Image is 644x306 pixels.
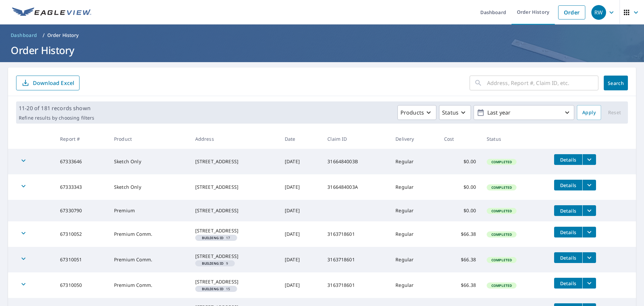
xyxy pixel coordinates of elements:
td: 3166484003A [322,174,390,200]
td: Premium Comm. [109,247,190,272]
div: [STREET_ADDRESS] [195,184,274,190]
td: Sketch Only [109,174,190,200]
td: Regular [390,272,438,298]
td: Regular [390,200,438,221]
a: Order [558,5,585,19]
span: Details [558,182,578,188]
div: [STREET_ADDRESS] [195,207,274,214]
button: Products [397,105,436,120]
div: [STREET_ADDRESS] [195,278,274,285]
p: Download Excel [33,79,74,87]
th: Report # [55,129,109,149]
span: Dashboard [11,32,37,39]
input: Address, Report #, Claim ID, etc. [487,74,598,92]
button: filesDropdownBtn-67310051 [582,252,596,263]
em: Building ID [202,287,224,291]
p: Status [442,108,459,117]
td: Regular [390,247,438,272]
div: RW [591,5,606,20]
div: [STREET_ADDRESS] [195,253,274,260]
em: Building ID [202,262,224,265]
span: Details [558,157,578,163]
button: Status [439,105,471,120]
td: 3163718601 [322,247,390,272]
span: Search [609,80,623,86]
button: filesDropdownBtn-67310050 [582,278,596,289]
th: Date [279,129,322,149]
td: 3166484003B [322,149,390,174]
button: detailsBtn-67333343 [554,180,582,190]
th: Delivery [390,129,438,149]
button: Download Excel [16,76,79,90]
span: Details [558,280,578,287]
span: Completed [487,160,516,164]
span: Apply [582,108,596,117]
p: Products [400,108,424,117]
button: filesDropdownBtn-67310052 [582,227,596,237]
span: Details [558,208,578,214]
img: EV Logo [12,7,91,17]
td: $66.38 [439,272,481,298]
td: $0.00 [439,174,481,200]
button: filesDropdownBtn-67333646 [582,154,596,165]
button: Last year [474,105,574,120]
button: Search [604,76,628,90]
td: 67310051 [55,247,109,272]
span: Completed [487,209,516,213]
span: Completed [487,185,516,190]
button: detailsBtn-67333646 [554,154,582,165]
td: [DATE] [279,149,322,174]
button: Apply [577,105,601,120]
td: 67333646 [55,149,109,174]
th: Cost [439,129,481,149]
td: $66.38 [439,221,481,247]
div: [STREET_ADDRESS] [195,158,274,165]
th: Address [190,129,279,149]
td: Regular [390,149,438,174]
td: $0.00 [439,200,481,221]
button: detailsBtn-67310051 [554,252,582,263]
td: 67330790 [55,200,109,221]
span: Completed [487,283,516,288]
p: 11-20 of 181 records shown [19,104,94,112]
td: 67310050 [55,272,109,298]
span: 15 [198,287,234,291]
div: [STREET_ADDRESS] [195,227,274,234]
td: 3163718601 [322,272,390,298]
th: Product [109,129,190,149]
td: [DATE] [279,174,322,200]
td: $0.00 [439,149,481,174]
span: 9 [198,262,232,265]
em: Building ID [202,236,224,239]
span: 17 [198,236,234,239]
td: Premium [109,200,190,221]
h1: Order History [8,43,636,57]
p: Refine results by choosing filters [19,115,94,121]
button: filesDropdownBtn-67330790 [582,205,596,216]
p: Order History [47,32,79,39]
td: [DATE] [279,272,322,298]
button: detailsBtn-67310050 [554,278,582,289]
td: [DATE] [279,221,322,247]
p: Last year [485,107,563,119]
span: Details [558,229,578,235]
nav: breadcrumb [8,30,636,41]
button: detailsBtn-67330790 [554,205,582,216]
td: 3163718601 [322,221,390,247]
td: Regular [390,174,438,200]
th: Claim ID [322,129,390,149]
td: Premium Comm. [109,221,190,247]
td: $66.38 [439,247,481,272]
span: Details [558,255,578,261]
button: filesDropdownBtn-67333343 [582,180,596,190]
td: 67333343 [55,174,109,200]
td: Regular [390,221,438,247]
td: [DATE] [279,200,322,221]
li: / [43,31,45,39]
span: Completed [487,232,516,237]
th: Status [481,129,549,149]
span: Completed [487,258,516,262]
td: 67310052 [55,221,109,247]
a: Dashboard [8,30,40,41]
td: Sketch Only [109,149,190,174]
